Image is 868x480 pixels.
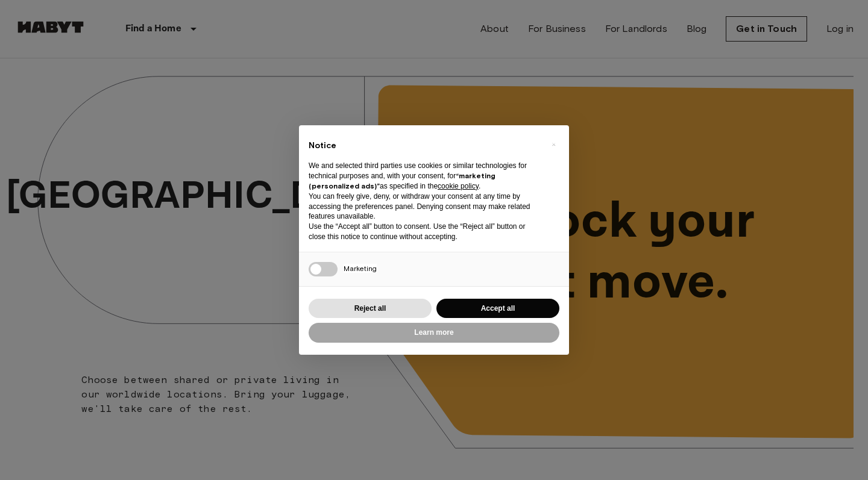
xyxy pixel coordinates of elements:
h2: Notice [309,140,540,152]
p: We and selected third parties use cookies or similar technologies for technical purposes and, wit... [309,161,540,191]
button: Reject all [309,299,432,319]
button: Close this notice [544,135,563,154]
p: Use the “Accept all” button to consent. Use the “Reject all” button or close this notice to conti... [309,222,540,242]
strong: “marketing (personalized ads)” [309,171,495,190]
p: You can freely give, deny, or withdraw your consent at any time by accessing the preferences pane... [309,192,540,222]
button: Accept all [436,299,559,319]
a: cookie policy [438,182,479,190]
span: Marketing [344,264,377,273]
button: Learn more [309,323,559,343]
span: × [552,137,556,152]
